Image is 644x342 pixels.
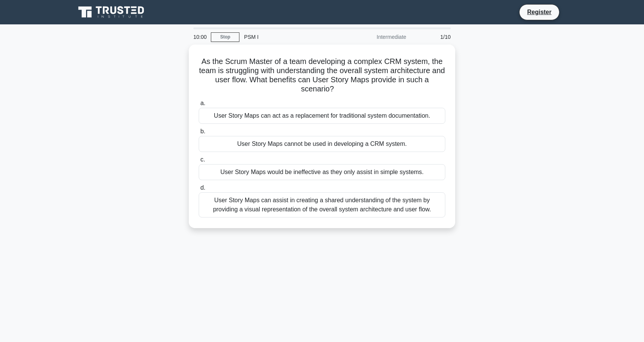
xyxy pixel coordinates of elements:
div: User Story Maps can act as a replacement for traditional system documentation. [199,108,445,124]
span: a. [200,100,205,106]
div: Intermediate [344,29,411,45]
div: User Story Maps can assist in creating a shared understanding of the system by providing a visual... [199,192,445,217]
h5: As the Scrum Master of a team developing a complex CRM system, the team is struggling with unders... [198,57,446,94]
a: Stop [211,32,239,42]
div: User Story Maps cannot be used in developing a CRM system. [199,136,445,152]
a: Register [523,7,556,17]
div: User Story Maps would be ineffective as they only assist in simple systems. [199,164,445,180]
div: PSM I [239,29,344,45]
span: c. [200,156,205,163]
span: b. [200,128,205,134]
div: 1/10 [411,29,455,45]
div: 10:00 [189,29,211,45]
span: d. [200,184,205,191]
